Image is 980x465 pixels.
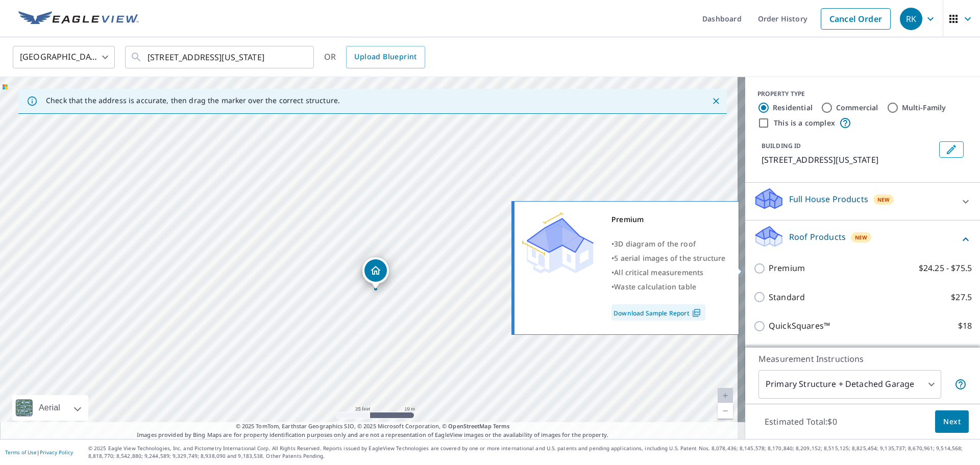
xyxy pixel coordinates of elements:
div: • [611,265,726,280]
img: Premium [522,212,594,274]
p: BUILDING ID [762,141,801,150]
button: Close [709,94,723,108]
a: Download Sample Report [611,304,705,321]
p: Premium [769,262,805,275]
span: 5 aerial images of the structure [614,253,725,263]
p: $24.25 - $75.5 [919,262,972,275]
p: Full House Products [789,193,868,205]
span: © 2025 TomTom, Earthstar Geographics SIO, © 2025 Microsoft Corporation, © [236,422,510,431]
div: RK [900,8,922,30]
div: PROPERTY TYPE [757,89,968,99]
span: New [877,195,890,204]
div: [GEOGRAPHIC_DATA] [13,43,115,71]
input: Search by address or latitude-longitude [148,43,293,71]
p: $18 [958,320,972,332]
a: Terms of Use [5,449,37,456]
span: New [855,233,868,241]
span: All critical measurements [614,267,703,277]
p: [STREET_ADDRESS][US_STATE] [762,154,935,166]
span: Waste calculation table [614,282,696,291]
img: Pdf Icon [690,308,703,317]
p: Measurement Instructions [758,353,967,365]
span: Upload Blueprint [354,51,416,63]
div: Primary Structure + Detached Garage [758,370,941,399]
p: Estimated Total: $0 [756,410,845,433]
p: $27.5 [951,291,972,304]
span: Next [943,415,961,428]
p: | [5,449,73,455]
div: • [611,280,726,294]
button: Next [935,410,969,433]
div: OR [324,46,425,68]
button: Edit building 1 [939,141,964,158]
label: Commercial [836,103,878,113]
a: Cancel Order [821,8,891,30]
div: Dropped pin, building 1, Residential property, 1616 Louisiana St Lawrence, KS 66044 [362,257,389,289]
a: Upload Blueprint [346,46,425,68]
label: Residential [773,103,813,113]
a: Terms [493,422,510,430]
div: • [611,237,726,251]
div: Full House ProductsNew [753,187,972,216]
p: QuickSquares™ [769,320,830,332]
a: OpenStreetMap [448,422,491,430]
p: Standard [769,291,805,304]
a: Current Level 20, Zoom Out [718,403,733,419]
img: EV Logo [18,11,139,27]
span: Your report will include the primary structure and a detached garage if one exists. [954,378,967,390]
span: 3D diagram of the roof [614,239,696,249]
div: Aerial [36,395,63,421]
div: • [611,251,726,265]
div: Roof ProductsNew [753,225,972,254]
div: Premium [611,212,726,227]
p: Check that the address is accurate, then drag the marker over the correct structure. [46,96,340,105]
p: © 2025 Eagle View Technologies, Inc. and Pictometry International Corp. All Rights Reserved. Repo... [88,445,975,460]
div: Aerial [12,395,88,421]
a: Privacy Policy [40,449,73,456]
label: Multi-Family [902,103,946,113]
a: Current Level 20, Zoom In Disabled [718,388,733,403]
label: This is a complex [774,118,835,128]
p: Roof Products [789,231,846,243]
